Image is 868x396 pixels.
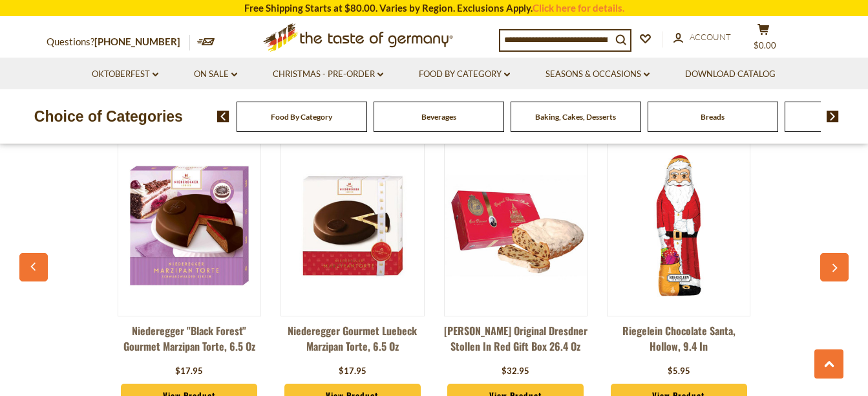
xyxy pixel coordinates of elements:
[668,365,690,378] div: $5.95
[533,2,624,14] a: Click here for details.
[690,32,731,42] span: Account
[685,67,776,82] a: Download Catalog
[444,323,587,362] a: [PERSON_NAME] Original Dresdner Stollen in Red Gift Box 26.4 oz
[194,67,237,82] a: On Sale
[339,365,366,378] div: $17.95
[273,67,383,82] a: Christmas - PRE-ORDER
[754,40,776,50] span: $0.00
[445,155,587,297] img: Emil Reimann Original Dresdner Stollen in Red Gift Box 26.4 oz
[47,34,190,50] p: Questions?
[673,30,731,45] a: Account
[607,323,750,362] a: Riegelein Chocolate Santa, Hollow, 9.4 in
[545,67,650,82] a: Seasons & Occasions
[608,155,750,297] img: Riegelein Chocolate Santa, Hollow, 9.4 in
[827,111,839,122] img: next arrow
[421,112,456,122] a: Beverages
[745,23,783,56] button: $0.00
[118,323,261,362] a: Niederegger "Black Forest" Gourmet Marzipan Torte, 6.5 oz
[419,67,510,82] a: Food By Category
[217,111,229,122] img: previous arrow
[92,67,158,82] a: Oktoberfest
[281,323,424,362] a: Niederegger Gourmet Luebeck Marzipan Torte, 6.5 oz
[535,112,616,122] a: Baking, Cakes, Desserts
[502,365,529,378] div: $32.95
[281,155,423,297] img: Niederegger Gourmet Luebeck Marzipan Torte, 6.5 oz
[701,112,725,122] a: Breads
[175,365,203,378] div: $17.95
[94,36,180,47] a: [PHONE_NUMBER]
[271,112,332,122] a: Food By Category
[118,155,260,297] img: Niederegger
